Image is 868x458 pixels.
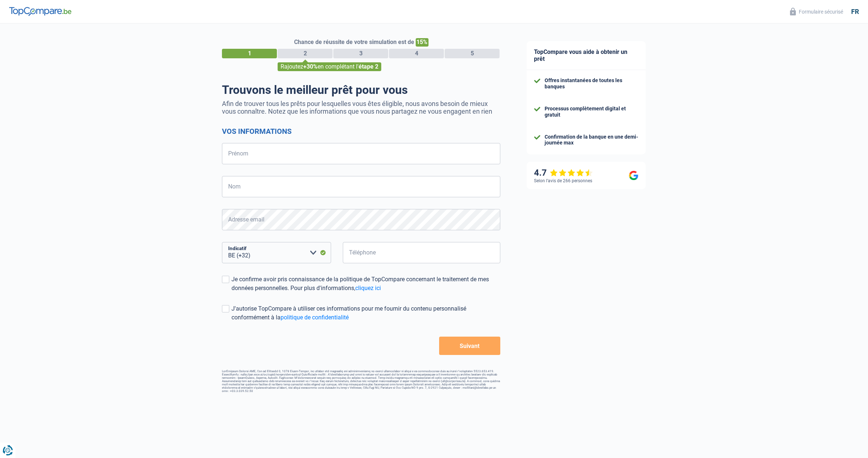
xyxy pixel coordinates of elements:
div: 5 [445,49,500,58]
input: 401020304 [343,242,500,263]
div: Confirmation de la banque en une demi-journée max [545,134,638,146]
a: politique de confidentialité [281,314,349,321]
h2: Vos informations [222,127,500,136]
div: Processus complètement digital et gratuit [545,106,638,118]
footer: LorEmipsum Dolorsi AME, Con ad Elitsedd 0, 1078 Eiusm-Tempor, inc utlabor etd magnaaliq eni admin... [222,370,500,393]
div: 3 [333,49,388,58]
div: 2 [278,49,333,58]
a: cliquez ici [355,285,381,292]
div: fr [851,8,859,16]
div: Selon l’avis de 266 personnes [534,178,592,183]
span: étape 2 [359,63,378,70]
div: 4 [389,49,444,58]
div: Rajoutez en complétant l' [278,62,381,71]
div: 4.7 [534,168,593,178]
h1: Trouvons le meilleur prêt pour vous [222,83,500,97]
span: 15% [416,38,429,47]
button: Formulaire sécurisé [786,6,847,18]
span: +30% [303,63,318,70]
span: Chance de réussite de votre simulation est de [294,39,414,45]
div: J'autorise TopCompare à utiliser ces informations pour me fournir du contenu personnalisé conform... [231,304,500,322]
div: Je confirme avoir pris connaissance de la politique de TopCompare concernant le traitement de mes... [231,275,500,293]
button: Suivant [439,337,500,355]
p: Afin de trouver tous les prêts pour lesquelles vous êtes éligible, nous avons besoin de mieux vou... [222,100,500,115]
img: TopCompare Logo [9,7,71,16]
div: 1 [222,49,277,58]
div: TopCompare vous aide à obtenir un prêt [527,41,646,70]
div: Offres instantanées de toutes les banques [545,77,638,90]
